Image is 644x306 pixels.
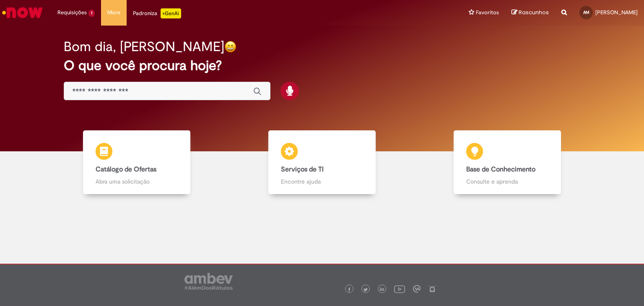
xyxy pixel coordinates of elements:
span: Favoritos [476,8,499,17]
img: ServiceNow [1,4,44,21]
img: logo_footer_ambev_rotulo_gray.png [184,273,233,290]
a: Base de Conhecimento Consulte e aprenda [415,130,600,194]
h2: O que você procura hoje? [64,58,581,73]
span: More [107,8,120,17]
b: Base de Conhecimento [466,165,535,174]
p: Encontre ajuda [281,177,363,186]
img: logo_footer_facebook.png [347,288,351,292]
img: logo_footer_linkedin.png [380,287,384,292]
img: logo_footer_twitter.png [364,288,368,292]
p: +GenAi [161,8,181,18]
a: Serviços de TI Encontre ajuda [229,130,415,194]
img: logo_footer_naosei.png [428,285,436,293]
a: Catálogo de Ofertas Abra uma solicitação [44,130,229,194]
b: Serviços de TI [281,165,324,174]
div: Padroniza [133,8,181,18]
img: logo_footer_youtube.png [394,283,405,294]
img: happy-face.png [224,41,236,53]
span: AM [583,10,589,15]
p: Consulte e aprenda [466,177,548,186]
a: Rascunhos [512,9,549,17]
p: Abra uma solicitação [96,177,178,186]
span: Requisições [57,8,87,17]
img: logo_footer_workplace.png [413,285,421,293]
span: 1 [88,10,95,17]
span: Rascunhos [519,8,549,16]
h2: Bom dia, [PERSON_NAME] [64,39,224,54]
b: Catálogo de Ofertas [96,165,156,174]
span: [PERSON_NAME] [595,9,638,16]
